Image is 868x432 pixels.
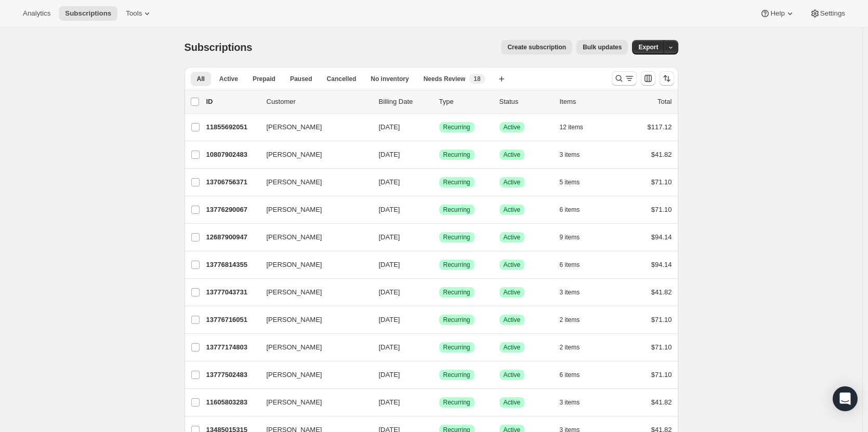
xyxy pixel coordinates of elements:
[443,261,470,269] span: Recurring
[651,398,672,406] span: $41.82
[443,123,470,131] span: Recurring
[576,40,628,55] button: Bulk updates
[267,315,322,325] span: [PERSON_NAME]
[651,206,672,213] span: $71.10
[560,395,591,410] button: 3 items
[379,371,400,379] span: [DATE]
[267,260,322,270] span: [PERSON_NAME]
[206,175,672,190] div: 13706756371[PERSON_NAME][DATE]SuccessRecurringSuccessActive5 items$71.10
[260,284,364,301] button: [PERSON_NAME]
[504,316,521,324] span: Active
[443,206,470,214] span: Recurring
[260,339,364,356] button: [PERSON_NAME]
[260,146,364,163] button: [PERSON_NAME]
[560,343,580,352] span: 2 items
[206,368,672,382] div: 13777502483[PERSON_NAME][DATE]SuccessRecurringSuccessActive6 items$71.10
[443,288,470,296] span: Recurring
[820,9,845,18] span: Settings
[379,97,431,107] p: Billing Date
[267,232,322,242] span: [PERSON_NAME]
[206,120,672,134] div: 11855692051[PERSON_NAME][DATE]SuccessRecurringSuccessActive12 items$117.12
[206,370,258,380] p: 13777502483
[648,123,672,131] span: $117.12
[833,386,858,411] div: Open Intercom Messenger
[560,123,583,131] span: 12 items
[206,258,672,272] div: 13776814355[PERSON_NAME][DATE]SuccessRecurringSuccessActive6 items$94.14
[560,178,580,186] span: 5 items
[651,288,672,296] span: $41.82
[23,9,50,18] span: Analytics
[651,261,672,268] span: $94.14
[379,288,400,296] span: [DATE]
[504,151,521,159] span: Active
[267,97,371,107] p: Customer
[560,371,580,379] span: 6 items
[443,178,470,186] span: Recurring
[379,316,400,323] span: [DATE]
[651,178,672,186] span: $71.10
[65,9,111,18] span: Subscriptions
[260,201,364,218] button: [PERSON_NAME]
[560,340,591,355] button: 2 items
[267,122,322,132] span: [PERSON_NAME]
[560,368,591,382] button: 6 items
[206,285,672,300] div: 13777043731[PERSON_NAME][DATE]SuccessRecurringSuccessActive3 items$41.82
[253,75,275,83] span: Prepaid
[504,233,521,241] span: Active
[560,316,580,324] span: 2 items
[504,261,521,269] span: Active
[267,150,322,160] span: [PERSON_NAME]
[206,397,258,408] p: 11605803283
[754,6,801,21] button: Help
[651,233,672,241] span: $94.14
[504,178,521,186] span: Active
[443,233,470,241] span: Recurring
[206,395,672,410] div: 11605803283[PERSON_NAME][DATE]SuccessRecurringSuccessActive3 items$41.82
[560,258,591,272] button: 6 items
[206,315,258,325] p: 13776716051
[379,233,400,241] span: [DATE]
[560,147,591,162] button: 3 items
[379,343,400,351] span: [DATE]
[560,206,580,214] span: 6 items
[267,397,322,408] span: [PERSON_NAME]
[206,287,258,298] p: 13777043731
[206,97,672,107] div: IDCustomerBilling DateTypeStatusItemsTotal
[560,398,580,407] span: 3 items
[267,342,322,353] span: [PERSON_NAME]
[443,398,470,407] span: Recurring
[560,203,591,217] button: 6 items
[206,122,258,132] p: 11855692051
[504,398,521,407] span: Active
[260,119,364,136] button: [PERSON_NAME]
[443,151,470,159] span: Recurring
[379,206,400,213] span: [DATE]
[770,9,784,18] span: Help
[206,260,258,270] p: 13776814355
[660,71,674,86] button: Sort the results
[260,312,364,328] button: [PERSON_NAME]
[641,71,655,86] button: Customize table column order and visibility
[560,313,591,327] button: 2 items
[379,123,400,131] span: [DATE]
[504,123,521,131] span: Active
[657,97,672,107] p: Total
[379,261,400,268] span: [DATE]
[632,40,664,55] button: Export
[443,343,470,352] span: Recurring
[504,206,521,214] span: Active
[120,6,159,21] button: Tools
[260,256,364,273] button: [PERSON_NAME]
[379,398,400,406] span: [DATE]
[290,75,312,83] span: Paused
[59,6,117,21] button: Subscriptions
[126,9,142,18] span: Tools
[583,43,622,51] span: Bulk updates
[206,342,258,353] p: 13777174803
[651,343,672,351] span: $71.10
[185,42,253,53] span: Subscriptions
[206,313,672,327] div: 13776716051[PERSON_NAME][DATE]SuccessRecurringSuccessActive2 items$71.10
[560,97,612,107] div: Items
[267,177,322,187] span: [PERSON_NAME]
[651,151,672,158] span: $41.82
